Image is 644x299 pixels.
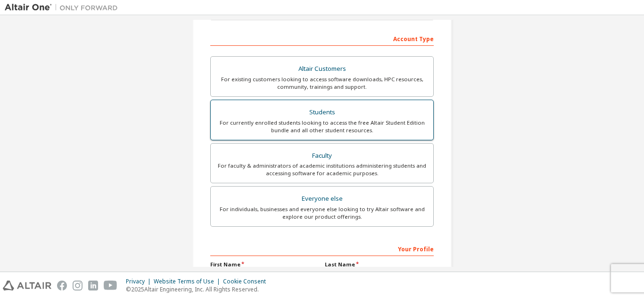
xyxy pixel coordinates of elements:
img: instagram.svg [73,281,83,290]
div: Website Terms of Use [154,278,223,285]
label: Last Name [325,261,434,268]
div: Faculty [216,149,428,162]
img: youtube.svg [104,281,117,290]
img: altair_logo.svg [3,281,51,290]
div: Everyone else [216,192,428,205]
div: For currently enrolled students looking to access the free Altair Student Edition bundle and all ... [216,119,428,134]
div: Account Type [210,31,434,46]
div: For faculty & administrators of academic institutions administering students and accessing softwa... [216,162,428,177]
div: Your Profile [210,241,434,256]
div: For individuals, businesses and everyone else looking to try Altair software and explore our prod... [216,205,428,221]
div: Altair Customers [216,62,428,76]
div: For existing customers looking to access software downloads, HPC resources, community, trainings ... [216,76,428,91]
img: facebook.svg [57,281,67,290]
div: Privacy [126,278,154,285]
div: Cookie Consent [223,278,272,285]
label: First Name [210,261,319,268]
img: linkedin.svg [88,281,98,290]
p: © 2025 Altair Engineering, Inc. All Rights Reserved. [126,285,272,293]
div: Students [216,106,428,119]
img: Altair One [5,3,123,12]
